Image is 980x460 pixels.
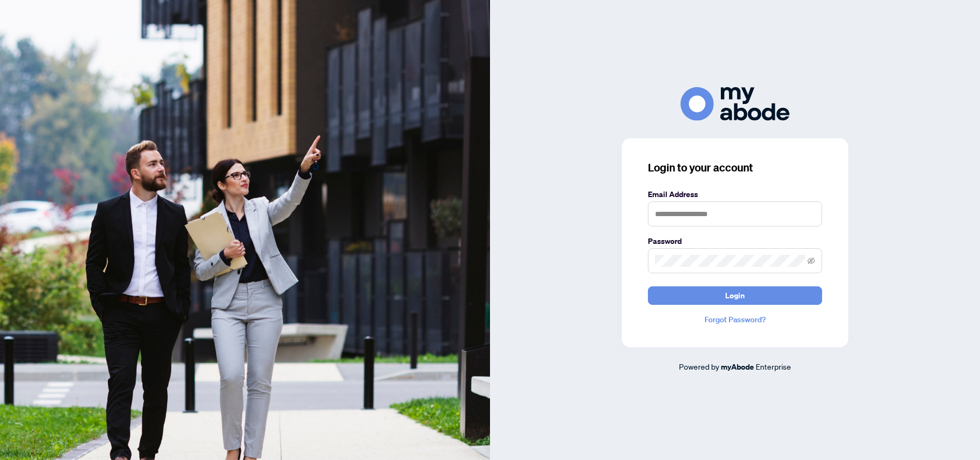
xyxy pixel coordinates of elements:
[648,314,822,326] a: Forgot Password?
[681,87,789,120] img: ma-logo
[756,361,791,371] span: Enterprise
[679,361,719,371] span: Powered by
[721,361,754,373] a: myAbode
[648,188,822,200] label: Email Address
[648,286,822,305] button: Login
[807,257,815,265] span: eye-invisible
[725,287,745,304] span: Login
[648,160,822,175] h3: Login to your account
[648,235,822,247] label: Password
